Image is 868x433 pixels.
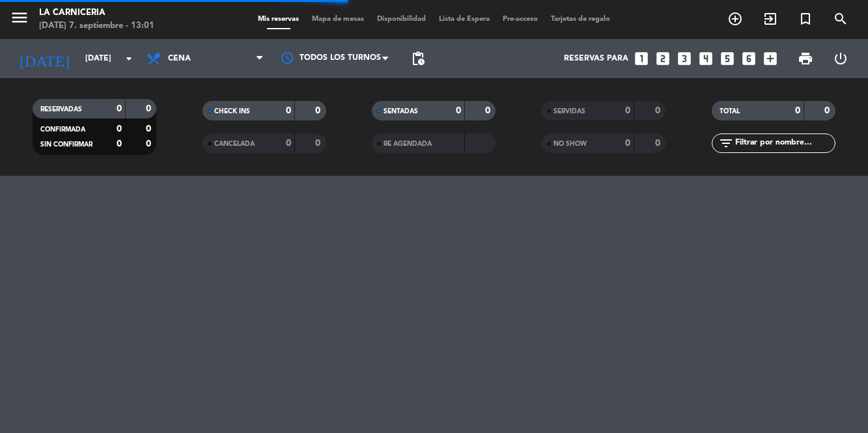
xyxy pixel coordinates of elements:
[740,50,757,67] i: looks_6
[718,135,734,151] i: filter_list
[117,104,122,113] strong: 0
[833,11,848,27] i: search
[146,139,154,148] strong: 0
[10,44,79,73] i: [DATE]
[824,106,832,115] strong: 0
[10,8,29,27] i: menu
[315,139,323,148] strong: 0
[384,108,418,115] span: SENTADAS
[410,51,426,66] span: pending_actions
[719,50,736,67] i: looks_5
[798,51,813,66] span: print
[734,136,835,150] input: Filtrar por nombre...
[485,106,493,115] strong: 0
[625,106,630,115] strong: 0
[117,139,122,148] strong: 0
[633,50,650,67] i: looks_one
[823,39,858,78] div: LOG OUT
[655,139,663,148] strong: 0
[117,124,122,133] strong: 0
[676,50,693,67] i: looks_3
[371,16,432,23] span: Disponibilidad
[720,108,740,115] span: TOTAL
[40,141,92,148] span: SIN CONFIRMAR
[553,108,585,115] span: SERVIDAS
[762,50,779,67] i: add_box
[214,141,255,147] span: CANCELADA
[121,51,137,66] i: arrow_drop_down
[39,7,154,20] div: La Carniceria
[146,124,154,133] strong: 0
[305,16,371,23] span: Mapa de mesas
[168,54,191,63] span: Cena
[456,106,461,115] strong: 0
[286,139,291,148] strong: 0
[40,106,82,113] span: RESERVADAS
[214,108,250,115] span: CHECK INS
[795,106,800,115] strong: 0
[544,16,617,23] span: Tarjetas de regalo
[39,20,154,33] div: [DATE] 7. septiembre - 13:01
[655,106,663,115] strong: 0
[384,141,432,147] span: RE AGENDADA
[146,104,154,113] strong: 0
[315,106,323,115] strong: 0
[40,126,85,133] span: CONFIRMADA
[251,16,305,23] span: Mis reservas
[553,141,587,147] span: NO SHOW
[10,8,29,32] button: menu
[564,54,628,63] span: Reservas para
[763,11,778,27] i: exit_to_app
[654,50,671,67] i: looks_two
[496,16,544,23] span: Pre-acceso
[727,11,743,27] i: add_circle_outline
[833,51,848,66] i: power_settings_new
[625,139,630,148] strong: 0
[432,16,496,23] span: Lista de Espera
[697,50,714,67] i: looks_4
[286,106,291,115] strong: 0
[798,11,813,27] i: turned_in_not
